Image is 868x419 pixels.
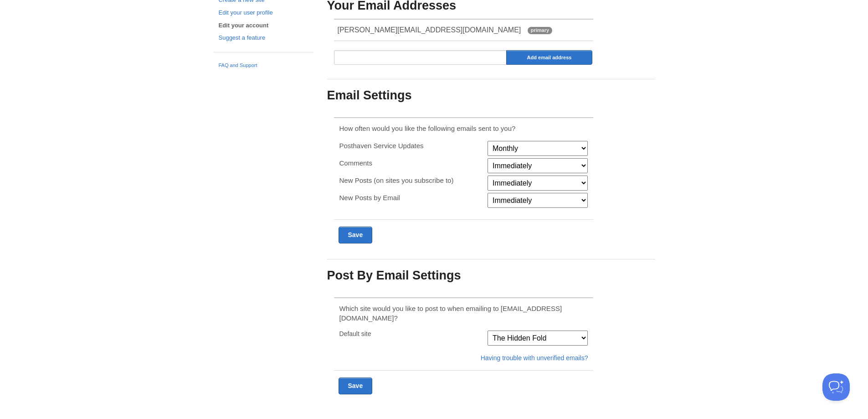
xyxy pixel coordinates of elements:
input: Add email address [506,50,593,65]
p: New Posts (on sites you subscribe to) [339,176,482,185]
p: Posthaven Service Updates [339,141,482,150]
a: Having trouble with unverified emails? [481,354,588,362]
input: Save [339,378,373,394]
p: How often would you like the following emails sent to you? [339,124,588,133]
a: Suggest a feature [219,33,308,43]
iframe: Help Scout Beacon - Open [822,373,850,401]
a: FAQ and Support [219,62,308,70]
div: Default site [337,331,485,337]
h3: Email Settings [327,89,655,103]
input: Save [339,227,373,243]
span: primary [528,27,552,34]
h3: Post By Email Settings [327,269,655,283]
p: Which site would you like to post to when emailing to [EMAIL_ADDRESS][DOMAIN_NAME]? [339,304,588,323]
a: Edit your user profile [219,8,308,18]
p: Comments [339,158,482,168]
a: Edit your account [219,21,308,31]
p: New Posts by Email [339,193,482,202]
span: [PERSON_NAME][EMAIL_ADDRESS][DOMAIN_NAME] [338,26,521,34]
